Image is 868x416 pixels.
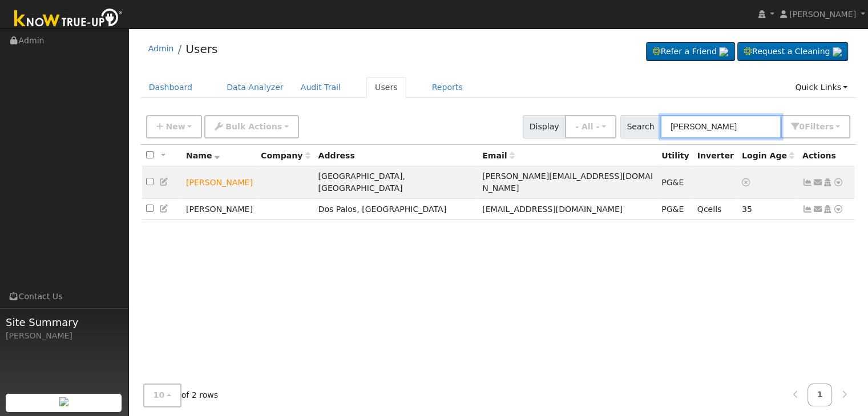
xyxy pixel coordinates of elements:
[661,150,689,162] div: Utility
[6,330,122,342] div: [PERSON_NAME]
[833,177,843,189] a: Other actions
[781,115,850,138] button: 0Filters
[646,42,735,62] a: Refer a Friend
[742,178,752,187] a: No login access
[805,122,834,131] span: Filter
[165,122,185,131] span: New
[182,166,257,199] td: Lead
[482,172,653,193] span: [PERSON_NAME][EMAIL_ADDRESS][DOMAIN_NAME]
[314,166,478,199] td: [GEOGRAPHIC_DATA], [GEOGRAPHIC_DATA]
[697,205,722,214] span: Qcells
[822,205,833,214] a: Login As
[813,177,823,189] a: Toribio@email.com
[148,44,174,53] a: Admin
[789,10,856,19] span: [PERSON_NAME]
[143,384,219,407] span: of 2 rows
[697,150,734,162] div: Inverter
[523,115,566,138] span: Display
[218,77,292,98] a: Data Analyzer
[314,199,478,220] td: Dos Palos, [GEOGRAPHIC_DATA]
[482,151,514,160] span: Email
[822,178,833,187] a: Login As
[140,77,201,98] a: Dashboard
[620,115,661,138] span: Search
[185,42,217,56] a: Users
[813,203,823,215] a: angelica354590131@gmail.com
[802,178,813,187] a: Show Graph
[225,122,282,131] span: Bulk Actions
[6,315,122,330] span: Site Summary
[423,77,471,98] a: Reports
[159,204,169,213] a: Edit User
[159,177,169,186] a: Edit User
[742,151,794,160] span: Days since last login
[482,205,623,214] span: [EMAIL_ADDRESS][DOMAIN_NAME]
[366,77,406,98] a: Users
[154,391,165,400] span: 10
[719,47,728,56] img: retrieve
[146,115,203,138] button: New
[833,47,842,56] img: retrieve
[829,122,833,131] span: s
[742,205,752,214] span: 07/07/2025 9:17:57 AM
[261,151,310,160] span: Company name
[802,205,813,214] a: Show Graph
[786,77,856,98] a: Quick Links
[186,151,220,160] span: Name
[565,115,616,138] button: - All -
[802,150,850,162] div: Actions
[833,203,843,215] a: Other actions
[9,6,128,32] img: Know True-Up
[808,384,833,406] a: 1
[318,150,475,162] div: Address
[661,178,684,187] span: PG&E
[737,42,848,62] a: Request a Cleaning
[660,115,781,138] input: Search
[143,384,181,407] button: 10
[661,205,684,214] span: PG&E
[59,397,68,406] img: retrieve
[292,77,349,98] a: Audit Trail
[182,199,257,220] td: [PERSON_NAME]
[204,115,298,138] button: Bulk Actions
